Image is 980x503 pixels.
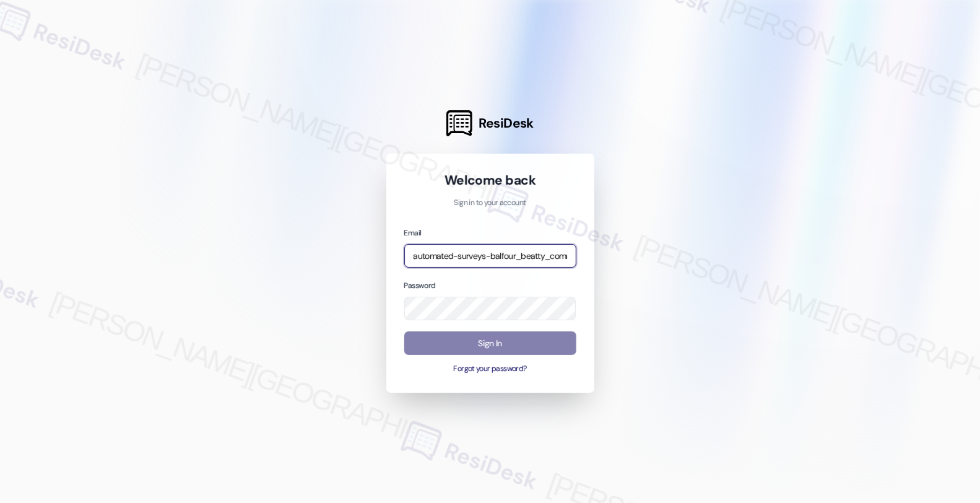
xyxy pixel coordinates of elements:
[404,198,576,209] p: Sign in to your account
[404,172,576,189] h1: Welcome back
[479,115,534,132] span: ResiDesk
[404,364,576,375] button: Forgot your password?
[404,244,576,268] input: name@example.com
[404,281,436,291] label: Password
[404,331,576,356] button: Sign In
[446,110,472,136] img: ResiDesk Logo
[404,228,422,238] label: Email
